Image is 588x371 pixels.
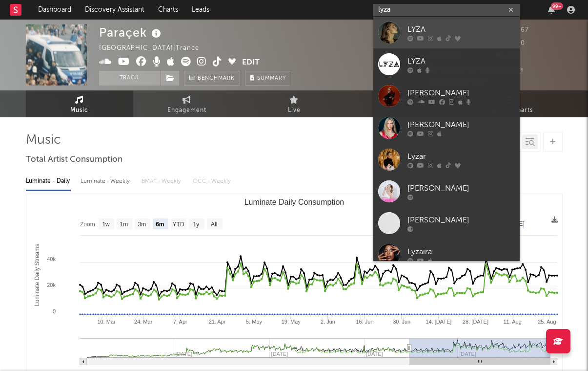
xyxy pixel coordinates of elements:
[356,319,373,325] text: 16. Jun
[407,151,515,162] div: Lyzar
[373,207,520,239] a: [PERSON_NAME]
[288,105,301,116] span: Live
[538,319,556,325] text: 25. Aug
[373,175,520,207] a: [PERSON_NAME]
[407,214,515,226] div: [PERSON_NAME]
[244,198,344,206] text: Luminate Daily Consumption
[99,24,163,41] div: Paraçek
[52,308,55,314] text: 0
[138,221,146,228] text: 3m
[208,319,225,325] text: 21. Apr
[99,43,210,54] div: [GEOGRAPHIC_DATA] | Trance
[407,55,515,67] div: LYZA
[551,2,563,10] div: 99 +
[97,319,116,325] text: 10. Mar
[172,221,184,228] text: YTD
[70,105,88,116] span: Music
[198,73,235,85] span: Benchmark
[428,66,524,73] span: 413.251 Monthly Listeners
[407,246,515,258] div: Lyzaira
[156,221,164,228] text: 6m
[281,319,301,325] text: 19. May
[47,282,56,288] text: 20k
[373,4,520,16] input: Search for artists
[503,319,521,325] text: 11. Aug
[173,319,187,325] text: 7. Apr
[210,221,217,228] text: All
[133,90,241,117] a: Engagement
[257,76,286,81] span: Summary
[242,57,260,69] button: Edit
[407,119,515,131] div: [PERSON_NAME]
[373,112,520,144] a: [PERSON_NAME]
[26,154,122,166] span: Total Artist Consumption
[407,23,515,35] div: LYZA
[373,80,520,112] a: [PERSON_NAME]
[348,90,455,117] a: Audience
[47,256,56,262] text: 40k
[393,319,410,325] text: 30. Jun
[463,319,488,325] text: 28. [DATE]
[373,17,520,48] a: LYZA
[80,221,95,228] text: Zoom
[102,221,110,228] text: 1w
[373,144,520,175] a: Lyzar
[167,105,206,116] span: Engagement
[134,319,153,325] text: 24. Mar
[81,173,132,190] div: Luminate - Weekly
[373,239,520,271] a: Lyzaira
[245,71,291,86] button: Summary
[193,221,199,228] text: 1y
[373,48,520,80] a: LYZA
[26,90,133,117] a: Music
[26,173,71,190] div: Luminate - Daily
[99,71,160,86] button: Track
[548,6,555,14] button: 99+
[120,221,128,228] text: 1m
[34,244,41,306] text: Luminate Daily Streams
[184,71,240,86] a: Benchmark
[407,182,515,194] div: [PERSON_NAME]
[241,90,348,117] a: Live
[246,319,263,325] text: 5. May
[320,319,335,325] text: 2. Jun
[407,87,515,99] div: [PERSON_NAME]
[426,319,451,325] text: 14. [DATE]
